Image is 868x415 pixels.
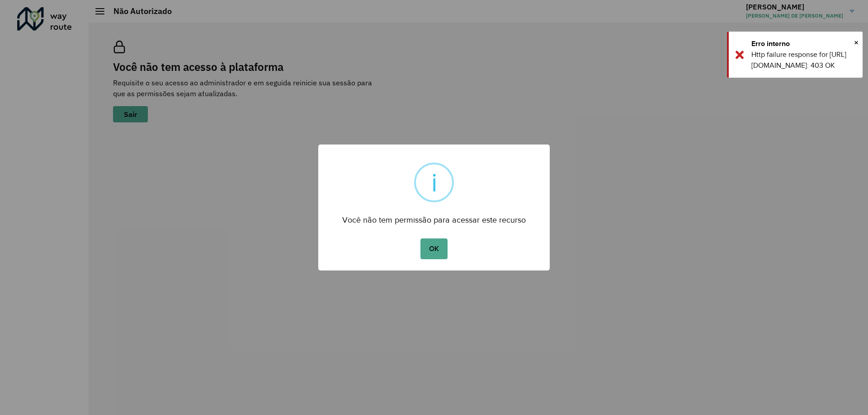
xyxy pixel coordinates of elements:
[318,207,550,227] div: Você não tem permissão para acessar este recurso
[751,38,856,49] div: Erro interno
[751,49,856,71] div: Http failure response for [URL][DOMAIN_NAME]: 403 OK
[420,238,447,259] button: OK
[854,36,859,49] button: Close
[431,164,437,201] div: i
[854,36,859,49] span: ×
